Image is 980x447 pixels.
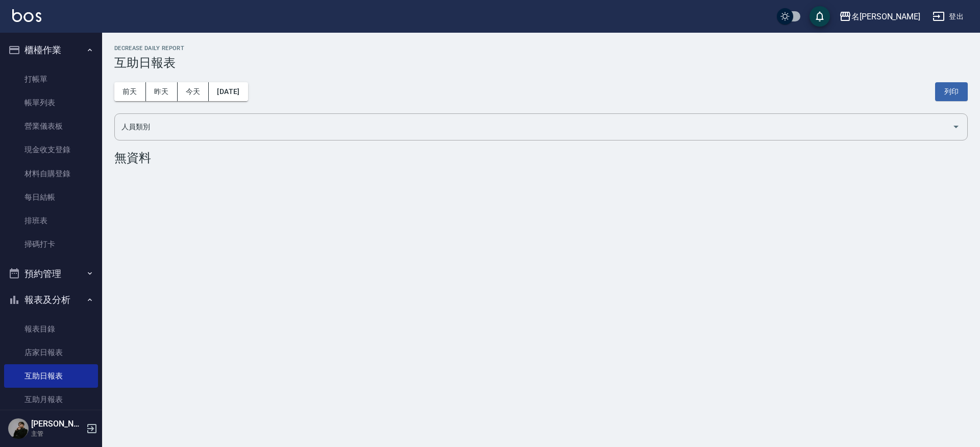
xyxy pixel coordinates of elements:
button: 報表及分析 [4,287,98,313]
img: Person [8,418,29,439]
button: 昨天 [146,82,178,101]
h3: 互助日報表 [114,56,968,70]
p: 主管 [31,429,83,438]
a: 打帳單 [4,67,98,91]
a: 互助月報表 [4,388,98,411]
a: 帳單列表 [4,91,98,114]
a: 材料自購登錄 [4,162,98,185]
h5: [PERSON_NAME] [31,419,83,429]
button: 登出 [928,7,968,26]
button: save [810,6,830,27]
input: 人員名稱 [119,118,948,136]
div: 無資料 [114,151,968,165]
a: 現金收支登錄 [4,138,98,161]
a: 掃碼打卡 [4,232,98,256]
button: 預約管理 [4,261,98,287]
button: 前天 [114,82,146,101]
button: 今天 [178,82,209,101]
button: [DATE] [209,82,248,101]
h2: Decrease Daily Report [114,45,968,52]
a: 互助日報表 [4,364,98,388]
a: 報表目錄 [4,317,98,341]
div: 名[PERSON_NAME] [851,10,920,23]
a: 每日結帳 [4,185,98,209]
a: 店家日報表 [4,341,98,364]
img: Logo [12,9,41,22]
button: 名[PERSON_NAME] [835,6,924,27]
button: 櫃檯作業 [4,37,98,63]
a: 排班表 [4,209,98,232]
a: 營業儀表板 [4,114,98,138]
button: 列印 [935,82,968,101]
button: Open [948,119,964,135]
